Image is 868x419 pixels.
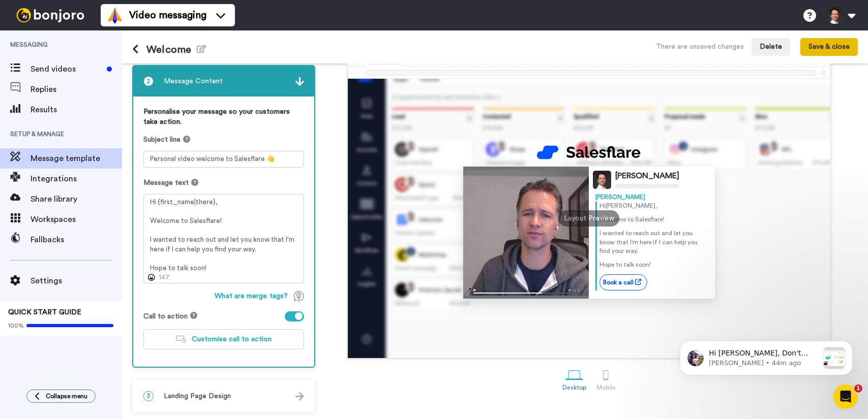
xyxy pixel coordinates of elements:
p: Hope to talk soon! [600,261,708,269]
span: Results [31,104,122,116]
button: Delete [752,38,790,56]
span: Video messaging [129,8,206,22]
div: Desktop [562,384,586,391]
span: Message Content [164,76,223,86]
h1: Welcome [132,44,206,55]
span: Settings [31,275,122,287]
span: 100% [8,321,24,330]
img: arrow.svg [295,392,304,401]
div: There are unsaved changes [656,42,744,52]
textarea: Personal video welcome to Salesflare 👋 [143,151,304,168]
a: Mobile [591,361,620,396]
span: Landing Page Design [164,391,231,401]
p: Welcome to Salesflare! [600,215,708,224]
p: Hi [PERSON_NAME] , [600,202,708,210]
span: Fallbacks [31,234,122,246]
span: Message text [143,178,189,188]
div: [PERSON_NAME] [615,171,679,181]
img: TagTips.svg [294,291,304,301]
span: What are merge tags? [215,291,288,301]
img: bj-logo-header-white.svg [12,8,88,22]
textarea: Hi {first_name|there}, Welcome to Salesflare! I wanted to reach out and let you know that I'm her... [143,194,304,283]
button: Collapse menu [26,390,96,403]
div: 3Landing Page Design [132,380,315,412]
label: Personalise your message so your customers take action. [143,107,304,127]
span: Call to action [143,311,188,321]
span: Collapse menu [46,392,87,400]
span: Customise call to action [192,336,272,343]
span: Subject line [143,135,181,145]
span: Share library [31,193,122,205]
div: Layout Preview [558,210,619,227]
span: 2 [143,76,154,86]
p: I wanted to reach out and let you know that I'm here if I can help you find your way. [600,229,708,255]
img: f7f7f4ec-3340-43a8-98ad-8224bfbf24d5 [537,143,641,162]
button: Customise call to action [143,329,304,349]
img: vm-color.svg [107,7,123,23]
img: player-controls-full.svg [463,284,589,299]
img: customiseCTA.svg [176,336,186,343]
button: Save & close [800,38,858,56]
iframe: Intercom notifications message [665,320,868,392]
img: arrow.svg [295,77,304,86]
a: Book a call [600,274,647,291]
img: Profile Image [593,171,611,189]
span: Replies [31,83,122,95]
span: 1 [854,384,862,393]
span: Workspaces [31,213,122,225]
div: Mobile [596,384,615,391]
span: Integrations [31,173,122,185]
iframe: Intercom live chat [833,384,858,409]
span: QUICK START GUIDE [8,309,81,316]
span: Send videos [31,63,103,75]
div: [PERSON_NAME] [595,193,708,202]
a: Desktop [557,361,591,396]
span: Message template [31,152,122,165]
span: 3 [143,391,154,401]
